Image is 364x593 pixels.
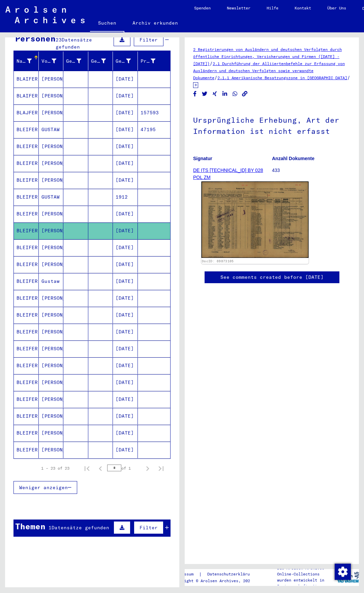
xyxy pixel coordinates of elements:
[14,121,39,138] mat-cell: BLEIFER
[220,274,324,281] a: See comments created before [DATE]
[113,425,138,441] mat-cell: [DATE]
[15,32,56,45] div: Personen
[39,155,64,172] mat-cell: [PERSON_NAME]
[56,37,62,43] span: 23
[113,307,138,323] mat-cell: [DATE]
[14,223,39,239] mat-cell: BLEIFER
[39,189,64,205] mat-cell: GUSTAW
[202,259,234,263] a: DocID: 69873105
[39,121,64,138] mat-cell: GUSTAW
[14,273,39,290] mat-cell: BLEIFER
[66,56,90,66] div: Geburtsname
[14,189,39,205] mat-cell: BLEIFER
[277,577,337,589] p: wurden entwickelt in Partnerschaft mit
[14,340,39,357] mat-cell: BLEIFER
[113,138,138,155] mat-cell: [DATE]
[14,155,39,172] mat-cell: BLEIFER
[39,256,64,273] mat-cell: [PERSON_NAME]
[347,75,350,81] span: /
[113,172,138,188] mat-cell: [DATE]
[5,6,85,23] img: Arolsen_neg.svg
[154,462,168,475] button: Last page
[113,374,138,391] mat-cell: [DATE]
[113,88,138,104] mat-cell: [DATE]
[14,88,39,104] mat-cell: BLAIFER
[113,206,138,222] mat-cell: [DATE]
[39,71,64,87] mat-cell: [PERSON_NAME]
[14,391,39,408] mat-cell: BLEIFER
[277,565,337,577] p: Die Arolsen Archives Online-Collections
[210,60,213,66] span: /
[14,425,39,441] mat-cell: BLEIFER
[172,578,263,584] p: Copyright © Arolsen Archives, 2021
[113,408,138,424] mat-cell: [DATE]
[113,105,138,121] mat-cell: [DATE]
[49,525,52,531] span: 1
[41,58,57,65] div: Vorname
[193,168,263,180] a: DE ITS [TECHNICAL_ID] BY 028 POL ZM
[94,462,107,475] button: Previous page
[91,58,106,65] div: Geburt‏
[138,121,171,138] mat-cell: 47195
[15,520,45,532] div: Themen
[141,58,156,65] div: Prisoner #
[13,481,77,494] button: Weniger anzeigen
[39,206,64,222] mat-cell: [PERSON_NAME]
[113,121,138,138] mat-cell: [DATE]
[14,206,39,222] mat-cell: BLEIFER
[241,90,248,98] button: Copy link
[202,571,263,578] a: Datenschutzerklärung
[41,56,65,66] div: Vorname
[39,391,64,408] mat-cell: [PERSON_NAME]
[232,90,239,98] button: Share on WhatsApp
[113,223,138,239] mat-cell: [DATE]
[141,462,154,475] button: Next page
[214,75,217,81] span: /
[19,484,68,491] span: Weniger anzeigen
[113,290,138,306] mat-cell: [DATE]
[113,71,138,87] mat-cell: [DATE]
[201,181,308,258] img: 001.jpg
[14,324,39,340] mat-cell: BLEIFER
[201,90,208,98] button: Share on Twitter
[80,462,94,475] button: First page
[14,256,39,273] mat-cell: BLEIFER
[113,155,138,172] mat-cell: [DATE]
[113,324,138,340] mat-cell: [DATE]
[107,465,141,471] div: of 1
[113,340,138,357] mat-cell: [DATE]
[113,52,138,70] mat-header-cell: Geburtsdatum
[17,58,32,65] div: Nachname
[14,408,39,424] mat-cell: BLEIFER
[116,56,139,66] div: Geburtsdatum
[140,37,158,43] span: Filter
[39,239,64,256] mat-cell: [PERSON_NAME]
[14,239,39,256] mat-cell: BLEIFER
[191,90,199,98] button: Share on Facebook
[41,465,69,471] div: 1 – 23 of 23
[335,564,351,580] img: Zustimmung ändern
[211,90,218,98] button: Share on Xing
[39,307,64,323] mat-cell: [PERSON_NAME]
[39,172,64,188] mat-cell: [PERSON_NAME]
[172,571,263,578] div: |
[39,374,64,391] mat-cell: [PERSON_NAME]
[113,357,138,374] mat-cell: [DATE]
[14,357,39,374] mat-cell: BLEIFER
[91,56,115,66] div: Geburt‏
[134,521,163,534] button: Filter
[39,357,64,374] mat-cell: [PERSON_NAME]
[14,105,39,121] mat-cell: BLAJFER
[138,52,171,70] mat-header-cell: Prisoner #
[39,273,64,290] mat-cell: Gustaw
[39,138,64,155] mat-cell: [PERSON_NAME]
[39,442,64,458] mat-cell: [PERSON_NAME]
[124,15,186,31] a: Archiv erkunden
[39,105,64,121] mat-cell: [PERSON_NAME]
[52,525,109,531] span: Datensätze gefunden
[39,52,64,70] mat-header-cell: Vorname
[39,340,64,357] mat-cell: [PERSON_NAME]
[138,105,171,121] mat-cell: 157593
[113,189,138,205] mat-cell: 1912
[39,425,64,441] mat-cell: [PERSON_NAME]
